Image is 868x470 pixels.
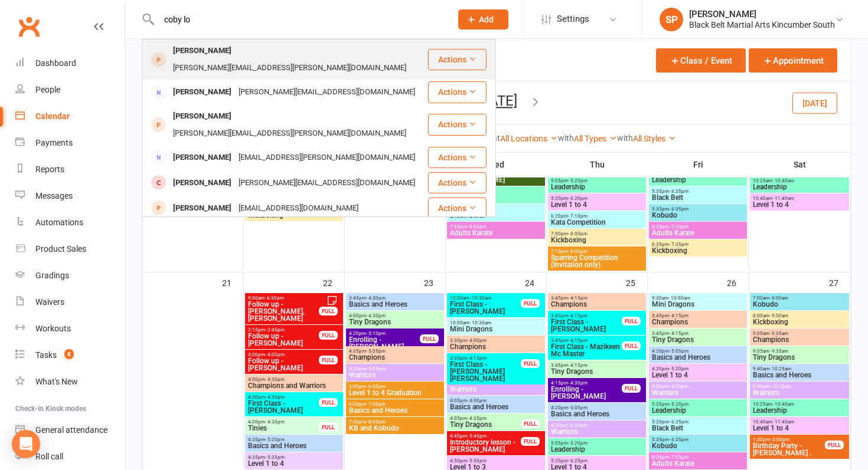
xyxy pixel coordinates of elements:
span: - 6:35pm [669,206,688,212]
button: Class / Event [656,48,746,73]
a: Roll call [15,443,125,470]
span: Adults Karate [651,460,745,467]
span: 3:00pm [247,352,319,357]
div: Open Intercom Messenger [12,430,40,458]
span: 4:20pm [550,423,644,428]
span: 5:05pm [550,441,644,446]
span: - 5:05pm [366,349,386,354]
th: Wed [446,152,547,177]
div: Payments [35,138,73,147]
span: - 4:30pm [366,313,386,318]
span: Tiny Dragons [348,318,442,326]
span: - 9:00am [769,313,788,318]
button: Appointment [749,48,837,73]
span: Level 1 to 4 [247,460,341,467]
div: Waivers [35,297,64,307]
span: - 4:30pm [265,419,285,425]
div: [PERSON_NAME][EMAIL_ADDRESS][PERSON_NAME][DOMAIN_NAME] [169,125,410,142]
div: Gradings [35,271,69,280]
span: 3:45pm [651,331,745,336]
span: Settings [557,6,589,32]
span: 4:50pm [449,458,543,464]
span: - 8:00pm [366,419,386,425]
div: [PERSON_NAME][EMAIL_ADDRESS][DOMAIN_NAME] [235,84,419,101]
a: Automations [15,209,125,236]
span: Black Belt [651,425,745,432]
div: [PERSON_NAME] [169,175,235,192]
div: People [35,85,60,94]
a: All Styles [633,134,676,143]
div: [EMAIL_ADDRESS][DOMAIN_NAME] [235,200,362,217]
span: Level 1 to 4 [550,201,644,208]
span: - 4:15pm [669,331,688,336]
span: First Class - [PERSON_NAME] [247,400,319,414]
button: Actions [428,114,487,135]
span: - 4:15pm [467,356,487,361]
span: Follow up - [PERSON_NAME] [247,333,319,347]
div: [PERSON_NAME][EMAIL_ADDRESS][DOMAIN_NAME] [235,175,419,192]
span: 9:05am [752,349,847,354]
th: Thu [547,152,648,177]
span: 6:35pm [651,224,745,229]
span: - 10:40am [772,178,794,183]
a: Clubworx [14,12,44,41]
span: 4:20pm [651,384,745,389]
div: FULL [521,299,540,308]
span: 3:45pm [550,295,644,301]
span: Basics and Heroes [247,442,341,449]
span: 6:35pm [651,455,745,460]
span: 7:10pm [550,249,644,254]
a: Reports [15,156,125,183]
span: Mini Dragons [651,301,745,308]
div: Product Sales [35,244,86,254]
span: 3:45pm [550,313,622,318]
div: FULL [319,398,338,407]
span: 5:20pm [550,196,644,201]
span: - 5:05pm [568,405,588,410]
span: - 5:20pm [669,366,688,372]
span: First Class - [PERSON_NAME] [449,301,521,315]
span: 5:05pm [550,178,644,183]
span: Kata Competition [550,219,644,226]
span: 10:00am [449,295,521,301]
span: - 7:00pm [366,402,386,407]
span: Kickboxing [550,236,644,244]
span: Kobudo [651,442,745,449]
div: [PERSON_NAME] [169,149,235,166]
div: FULL [622,341,641,350]
span: 4:35pm [348,366,442,372]
span: - 5:20pm [568,178,588,183]
a: What's New [15,369,125,395]
span: - 5:20pm [265,437,285,442]
span: - 5:05pm [669,349,688,354]
div: [EMAIL_ADDRESS][PERSON_NAME][DOMAIN_NAME] [235,149,419,166]
span: - 10:30am [469,320,491,326]
span: 9:40am [752,384,847,389]
div: Automations [35,218,83,227]
span: Kickboxing [651,247,745,254]
span: 4:20pm [651,366,745,372]
span: - 6:35pm [669,437,688,442]
span: - 4:15pm [568,338,588,343]
div: FULL [622,384,641,393]
span: - 4:00pm [467,338,487,343]
button: Add [458,9,508,29]
span: 5:35pm [651,189,745,194]
span: - 10:10am [769,384,791,389]
span: Mini Dragons [449,326,543,333]
span: - 11:40am [772,419,794,425]
span: 10:40am [752,419,847,425]
span: - 6:00pm [366,384,386,389]
span: First Class - [PERSON_NAME] [PERSON_NAME] [449,361,521,382]
a: Gradings [15,262,125,289]
span: - 5:35pm [669,402,688,407]
span: 7:00am [752,295,847,301]
span: Tiny Dragons [449,421,521,428]
span: - 4:00pm [265,352,285,357]
span: Leadership [752,183,847,190]
div: Messages [35,191,73,201]
span: Champions [550,301,644,308]
div: FULL [825,441,844,449]
span: Leadership [651,407,745,414]
span: 4:35pm [348,349,442,354]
